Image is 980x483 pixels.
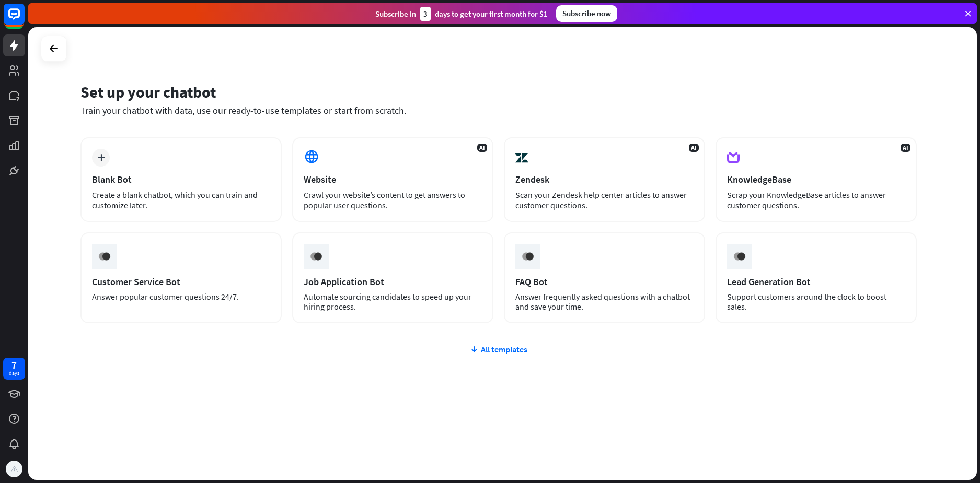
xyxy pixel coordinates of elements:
[7,462,21,476] img: f599820105ac0f7000bd.png
[420,7,431,21] div: 3
[375,7,548,21] div: Subscribe in days to get your first month for $1
[11,360,17,370] div: 7
[3,358,25,380] a: 7 days
[9,370,19,377] div: days
[556,5,617,22] div: Subscribe now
